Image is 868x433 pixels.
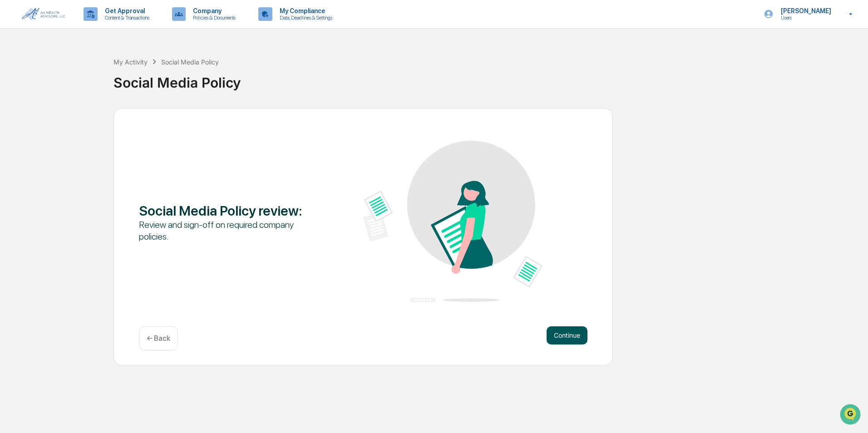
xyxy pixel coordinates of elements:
[62,111,116,127] a: 🗄️Attestations
[186,15,240,21] p: Policies & Documents
[9,69,25,86] img: 1746055101610-c473b297-6a78-478c-a979-82029cc54cd1
[113,67,863,91] div: Social Media Policy
[272,15,337,21] p: Data, Deadlines & Settings
[154,72,165,83] button: Start new chat
[18,132,57,141] span: Data Lookup
[147,334,170,343] p: ← Back
[5,111,62,127] a: 🖐️Preclearance
[139,202,318,219] div: Social Media Policy review :
[161,58,219,66] div: Social Media Policy
[774,7,836,15] p: [PERSON_NAME]
[64,153,110,161] a: Powered byPylon
[839,403,863,428] iframe: Open customer support
[98,15,154,21] p: Content & Transactions
[547,326,587,344] button: Continue
[31,69,149,79] div: Start new chat
[90,154,110,161] span: Pylon
[9,19,165,34] p: How can we help?
[9,133,16,140] div: 🔎
[363,141,542,302] img: Social Media Policy review
[18,114,59,123] span: Preclearance
[31,79,115,86] div: We're available if you need us!
[75,114,113,123] span: Attestations
[272,7,337,15] p: My Compliance
[5,128,61,144] a: 🔎Data Lookup
[98,7,154,15] p: Get Approval
[66,115,73,123] div: 🗄️
[9,115,16,123] div: 🖐️
[774,15,836,21] p: Users
[22,8,65,20] img: logo
[186,7,240,15] p: Company
[113,58,148,66] div: My Activity
[139,219,318,242] div: Review and sign-off on required company policies.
